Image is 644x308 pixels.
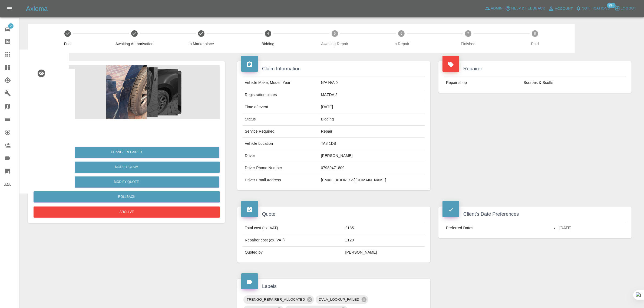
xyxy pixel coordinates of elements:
td: Bidding [319,113,425,126]
h4: Claim Information [241,65,426,73]
span: Paid [504,41,566,47]
a: Admin [484,4,504,13]
text: 4 [267,32,269,35]
span: Admin [491,5,503,12]
td: Driver [243,150,319,162]
button: Help & Feedback [504,4,546,13]
button: Open drawer [3,2,16,15]
td: Vehicle Location [243,138,319,150]
td: Preferred Dates [444,222,552,234]
span: Account [555,6,573,12]
button: Notifications [574,4,611,13]
span: DVLA_LOOKUP_FAILED [316,296,363,303]
span: Bidding [237,41,299,47]
h4: Quote [241,211,426,218]
span: Awaiting Repair [303,41,366,47]
td: MAZDA 2 [319,89,425,101]
td: Status [243,113,319,126]
td: Time of event [243,101,319,113]
span: Awaiting Authorisation [103,41,166,47]
td: [PERSON_NAME] [319,150,425,162]
text: 7 [467,32,469,35]
a: Account [547,4,574,13]
button: Modify Quote [34,176,219,188]
td: Service Required [243,126,319,138]
td: Driver Phone Number [243,162,319,174]
button: Change Repairer [34,147,219,158]
td: Vehicle Make, Model, Year [243,77,319,89]
td: £120 [343,234,425,247]
div: TRENGO_REPAIRER_ALLOCATED [243,295,314,304]
text: 6 [401,32,402,35]
button: Logout [613,4,638,13]
button: Rollback [34,191,220,202]
h4: Client's Date Preferences [442,211,628,218]
td: [PERSON_NAME] [343,247,425,258]
li: [DATE] [554,225,624,231]
button: Archive [34,207,220,218]
div: DVLA_LOOKUP_FAILED [316,295,368,304]
span: Logout [621,5,636,12]
td: Repair shop [444,77,521,89]
td: Registration plates [243,89,319,101]
span: In Repair [370,41,433,47]
text: 5 [334,32,336,35]
td: N/A N/A 0 [319,77,425,89]
span: In Marketplace [170,41,233,47]
span: 2 [8,23,14,29]
td: Total cost (ex. VAT) [243,222,343,234]
td: Driver Email Address [243,174,319,186]
td: TA8 1DB [319,138,425,150]
td: Repairer cost (ex. VAT) [243,234,343,247]
td: £185 [343,222,425,234]
span: Finished [437,41,500,47]
span: TRENGO_REPAIRER_ALLOCATED [243,296,308,303]
img: 85d764fe-593a-4eae-9eee-7d8481435843 [33,65,220,119]
img: qt_1SAoCxA4aDea5wMjGCDusERL [35,122,53,139]
h4: Labels [241,283,426,290]
td: Scrapes & Scuffs [521,77,626,89]
td: [DATE] [319,101,425,113]
td: 07989471809 [319,162,425,174]
h5: Axioma [26,4,48,13]
span: Notifications [582,5,610,12]
td: [EMAIL_ADDRESS][DOMAIN_NAME] [319,174,425,186]
a: Modify Claim [34,162,220,173]
td: Repair [319,126,425,138]
text: 8 [534,32,536,35]
h4: Repairer [442,65,628,73]
span: Help & Feedback [511,5,545,12]
td: Quoted by [243,247,343,258]
span: Fnol [37,41,99,47]
span: 99+ [607,3,616,8]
